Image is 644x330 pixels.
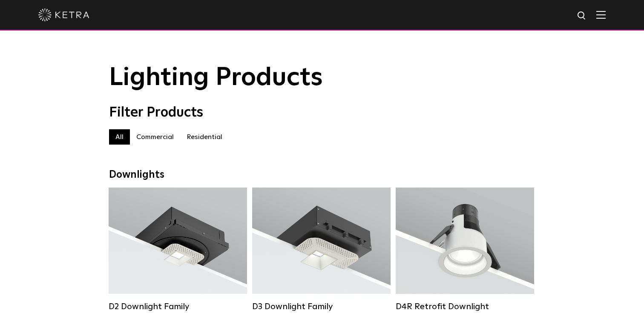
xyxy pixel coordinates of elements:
[109,302,247,312] div: D2 Downlight Family
[396,302,534,312] div: D4R Retrofit Downlight
[396,188,534,312] a: D4R Retrofit Downlight Lumen Output:800Colors:White / BlackBeam Angles:15° / 25° / 40° / 60°Watta...
[577,11,587,21] img: search icon
[109,129,130,145] label: All
[130,129,180,145] label: Commercial
[252,188,391,312] a: D3 Downlight Family Lumen Output:700 / 900 / 1100Colors:White / Black / Silver / Bronze / Paintab...
[38,9,89,21] img: ketra-logo-2019-white
[180,129,229,145] label: Residential
[596,11,606,19] img: Hamburger%20Nav.svg
[252,302,391,312] div: D3 Downlight Family
[109,169,535,181] div: Downlights
[109,105,535,121] div: Filter Products
[109,188,247,312] a: D2 Downlight Family Lumen Output:1200Colors:White / Black / Gloss Black / Silver / Bronze / Silve...
[109,65,323,91] span: Lighting Products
